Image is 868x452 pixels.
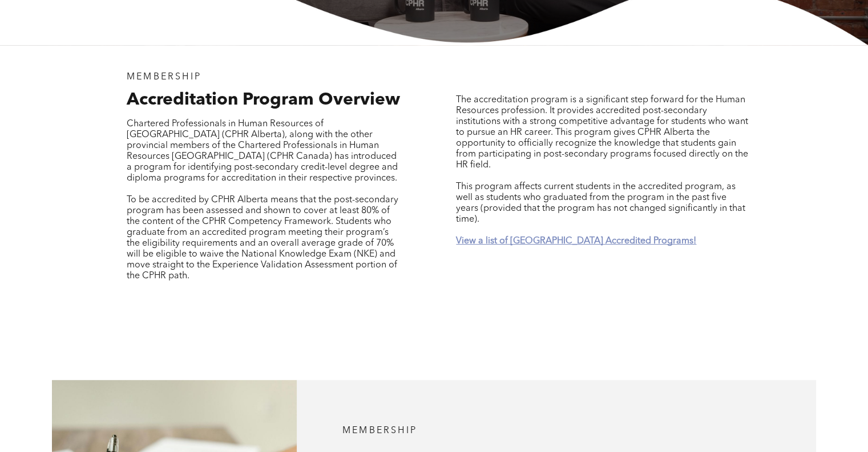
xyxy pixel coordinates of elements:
[127,73,201,82] span: MEMBERSHIP
[342,426,417,435] span: MEMBERSHIP
[456,95,748,170] span: The accreditation program is a significant step forward for the Human Resources profession. It pr...
[127,91,400,109] span: Accreditation Program Overview
[456,182,745,224] span: This program affects current students in the accredited program, as well as students who graduate...
[127,195,398,281] span: To be accredited by CPHR Alberta means that the post-secondary program has been assessed and show...
[456,237,696,246] a: View a list of [GEOGRAPHIC_DATA] Accredited Programs!
[127,119,398,183] span: Chartered Professionals in Human Resources of [GEOGRAPHIC_DATA] (CPHR Alberta), along with the ot...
